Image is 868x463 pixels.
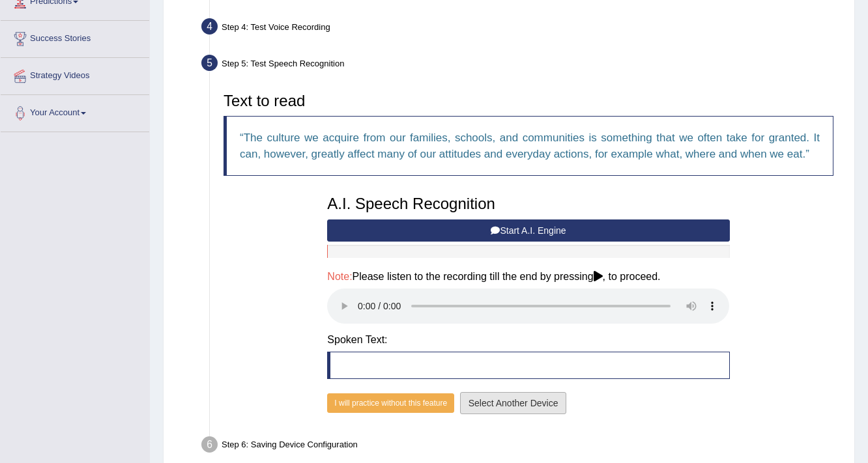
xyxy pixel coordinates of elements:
[1,95,149,128] a: Your Account
[327,393,454,413] button: I will practice without this feature
[327,271,352,282] span: Note:
[327,334,729,346] h4: Spoken Text:
[327,219,729,242] button: Start A.I. Engine
[1,58,149,91] a: Strategy Videos
[195,432,848,461] div: Step 6: Saving Device Configuration
[195,51,848,79] div: Step 5: Test Speech Recognition
[327,195,729,212] h3: A.I. Speech Recognition
[1,21,149,53] a: Success Stories
[327,271,729,283] h4: Please listen to the recording till the end by pressing , to proceed.
[195,14,848,43] div: Step 4: Test Voice Recording
[240,132,820,160] q: The culture we acquire from our families, schools, and communities is something that we often tak...
[224,92,833,109] h3: Text to read
[460,392,567,414] button: Select Another Device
